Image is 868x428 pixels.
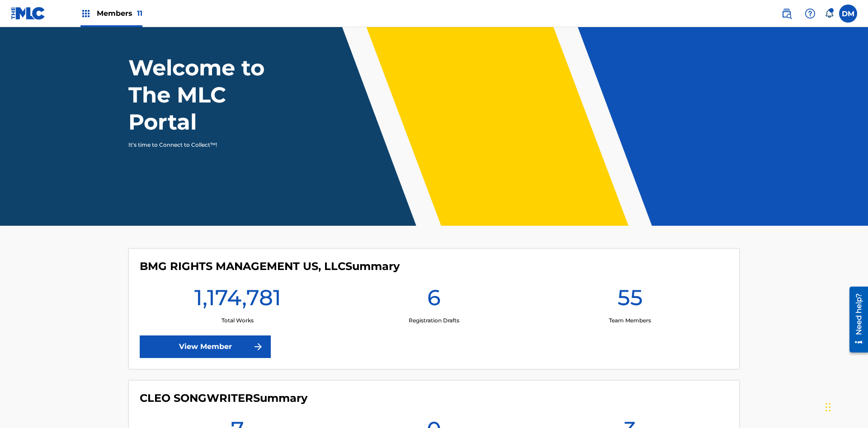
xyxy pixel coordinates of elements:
h1: 1,174,781 [194,284,281,316]
h1: Welcome to The MLC Portal [128,54,297,135]
a: View Member [140,335,271,358]
img: help [805,8,816,19]
div: Notifications [825,9,834,18]
iframe: Resource Center [843,283,868,357]
p: It's time to Connect to Collect™! [128,141,285,149]
p: Total Works [222,316,254,325]
div: User Menu [839,5,857,23]
p: Registration Drafts [409,316,459,325]
img: f7272a7cc735f4ea7f67.svg [253,341,264,352]
h4: BMG RIGHTS MANAGEMENT US, LLC [140,260,400,273]
div: Drag [826,394,831,421]
h4: CLEO SONGWRITER [140,391,307,405]
img: Top Rightsholders [80,8,91,19]
span: Members [97,8,142,19]
img: search [781,8,792,19]
div: Help [801,5,819,23]
p: Team Members [609,316,651,325]
h1: 6 [427,284,441,316]
a: Public Search [778,5,796,23]
h1: 55 [618,284,643,316]
img: MLC Logo [11,7,46,20]
iframe: Chat Widget [823,385,868,428]
span: 11 [137,9,142,18]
